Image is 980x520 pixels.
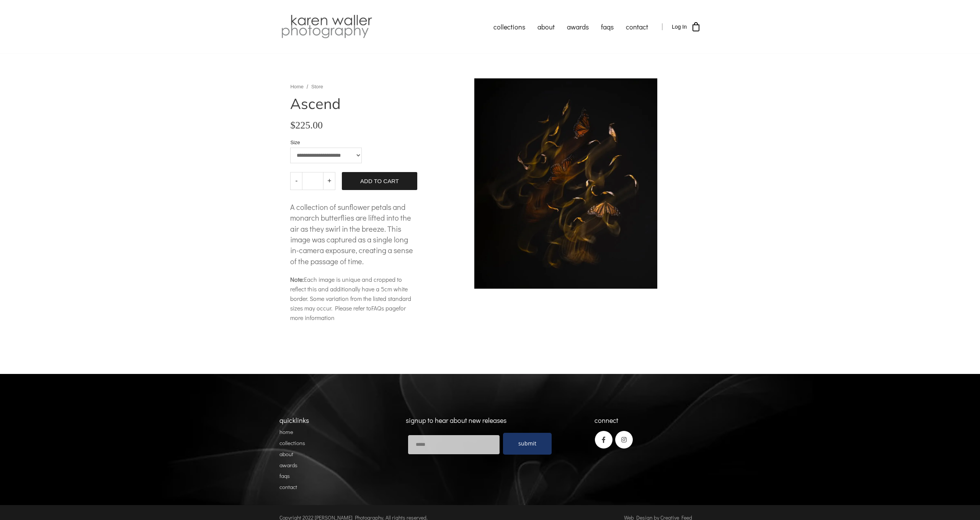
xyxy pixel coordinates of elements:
[279,428,293,435] a: home
[561,17,595,36] a: awards
[620,17,654,36] a: contact
[290,83,304,90] a: Home
[279,416,309,425] span: quicklinks
[279,483,297,491] a: contact
[406,416,506,425] span: signup to hear about new releases
[307,83,308,90] span: /
[290,172,302,190] a: -
[279,450,293,458] a: about
[279,439,305,447] a: collections
[474,78,657,289] img: Ascend
[323,172,335,190] a: +
[290,275,304,283] span: Note:
[279,13,374,40] img: Karen Waller Photography
[290,140,361,145] label: Size
[371,304,399,312] span: FAQs page
[408,435,500,455] input: Email
[290,202,413,266] span: A collection of sunflower petals and monarch butterflies are lifted into the air as they swirl in...
[279,461,297,469] a: awards
[290,120,323,130] span: $225.00
[672,24,687,30] span: Log In
[595,17,620,36] a: faqs
[311,83,323,90] a: Store
[531,17,561,36] a: about
[503,433,552,455] a: submit
[290,275,411,312] span: Each image is unique and cropped to reflect this and additionally have a 5cm white border. Some v...
[371,303,399,312] a: FAQs page
[279,472,290,479] a: faqs
[595,416,618,425] span: connect
[290,96,417,111] h1: Ascend
[342,172,417,190] a: Add To Cart
[487,17,531,36] a: collections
